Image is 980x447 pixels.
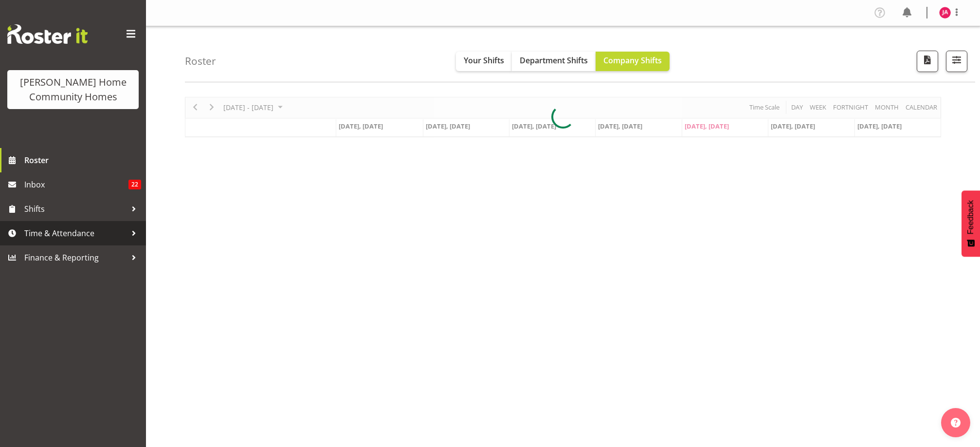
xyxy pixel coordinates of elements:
[939,7,951,19] img: julius-antonio10095.jpg
[185,56,216,67] h4: Roster
[603,55,662,66] span: Company Shifts
[24,177,128,192] span: Inbox
[24,153,141,168] span: Roster
[24,226,127,241] span: Time & Attendance
[951,418,961,428] img: help-xxl-2.png
[456,52,512,71] button: Your Shifts
[917,51,938,72] button: Download a PDF of the roster according to the set date range.
[596,52,670,71] button: Company Shifts
[512,52,596,71] button: Department Shifts
[24,250,127,265] span: Finance & Reporting
[24,202,127,216] span: Shifts
[128,180,141,189] span: 22
[962,190,980,257] button: Feedback - Show survey
[966,200,975,234] span: Feedback
[17,75,129,104] div: [PERSON_NAME] Home Community Homes
[464,55,504,66] span: Your Shifts
[7,24,88,44] img: Rosterit website logo
[946,51,967,72] button: Filter Shifts
[520,55,588,66] span: Department Shifts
